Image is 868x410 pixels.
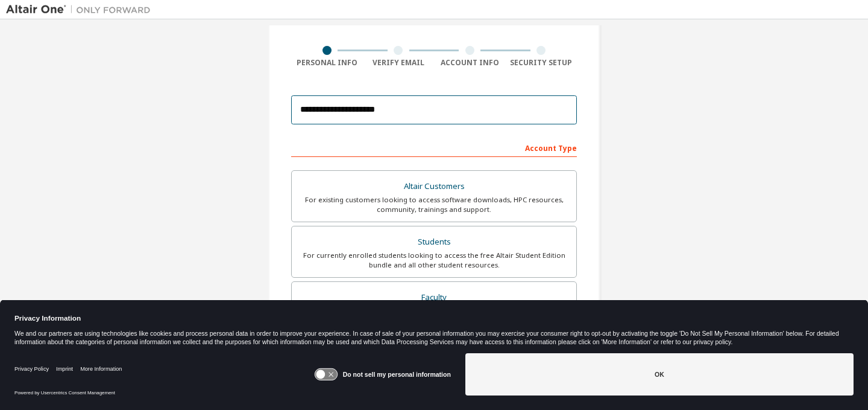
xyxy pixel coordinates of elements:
[299,195,569,214] div: For existing customers looking to access software downloads, HPC resources, community, trainings ...
[299,251,569,270] div: For currently enrolled students looking to access the free Altair Student Edition bundle and all ...
[363,58,435,68] div: Verify Email
[299,178,569,195] div: Altair Customers
[6,4,157,16] img: Altair One
[291,58,363,68] div: Personal Info
[299,234,569,251] div: Students
[299,289,569,306] div: Faculty
[291,138,577,157] div: Account Type
[434,58,506,68] div: Account Info
[506,58,577,68] div: Security Setup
